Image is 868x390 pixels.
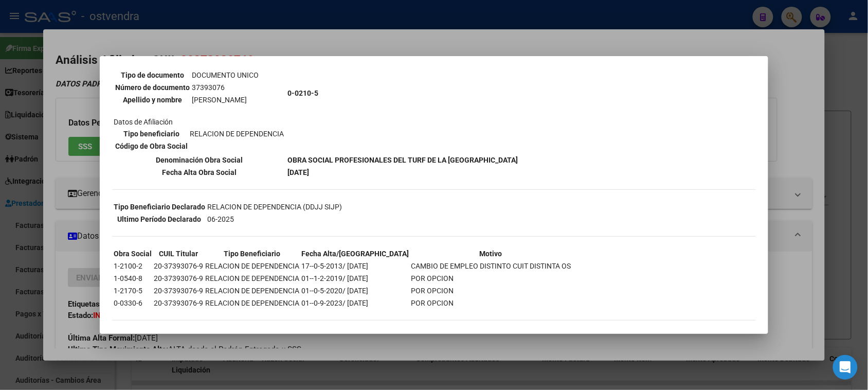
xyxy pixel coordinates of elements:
td: 0-0330-6 [113,297,152,309]
b: OBRA SOCIAL PROFESIONALES DEL TURF DE LA [GEOGRAPHIC_DATA] [287,156,518,164]
td: POR OPCION [410,297,571,309]
th: Tipo beneficiario [115,128,188,139]
td: 20-37393076-9 [153,297,204,309]
th: Fecha Alta Obra Social [113,167,286,178]
td: 20-37393076-9 [153,285,204,296]
td: 1-0540-8 [113,273,152,284]
td: Datos personales Datos de Afiliación [113,33,286,153]
td: RELACION DE DEPENDENCIA [205,260,300,272]
td: 01--0-9-2023/ [DATE] [301,297,409,309]
th: Ultimo Período Declarado [113,214,206,225]
td: RELACION DE DEPENDENCIA [205,297,300,309]
td: DOCUMENTO UNICO [191,69,259,81]
th: Tipo Beneficiario Declarado [113,201,206,212]
td: 06-2025 [207,214,342,225]
b: 0-0210-5 [287,89,318,97]
td: 1-2100-2 [113,260,152,272]
td: 1-2170-5 [113,285,152,296]
td: 20-37393076-9 [153,273,204,284]
td: POR OPCION [410,285,571,296]
div: Open Intercom Messenger [833,355,858,380]
th: Código de Obra Social [115,140,188,152]
th: Motivo [410,248,571,259]
td: 17--0-5-2013/ [DATE] [301,260,409,272]
td: [PERSON_NAME] [191,94,259,105]
td: POR OPCION [410,273,571,284]
b: [DATE] [287,168,309,176]
th: Denominación Obra Social [113,154,286,166]
td: RELACION DE DEPENDENCIA [205,273,300,284]
td: RELACION DE DEPENDENCIA [189,128,284,139]
th: Fecha Alta/[GEOGRAPHIC_DATA] [301,248,409,259]
td: 37393076 [191,82,259,93]
th: Tipo Beneficiario [205,248,300,259]
td: 20-37393076-9 [153,260,204,272]
td: 01--1-2-2019/ [DATE] [301,273,409,284]
td: RELACION DE DEPENDENCIA (DDJJ SIJP) [207,201,342,212]
th: CUIL Titular [153,248,204,259]
td: RELACION DE DEPENDENCIA [205,285,300,296]
td: CAMBIO DE EMPLEO DISTINTO CUIT DISTINTA OS [410,260,571,272]
th: Número de documento [115,82,190,93]
th: Apellido y nombre [115,94,190,105]
td: 01--0-5-2020/ [DATE] [301,285,409,296]
th: Obra Social [113,248,152,259]
th: Tipo de documento [115,69,190,81]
